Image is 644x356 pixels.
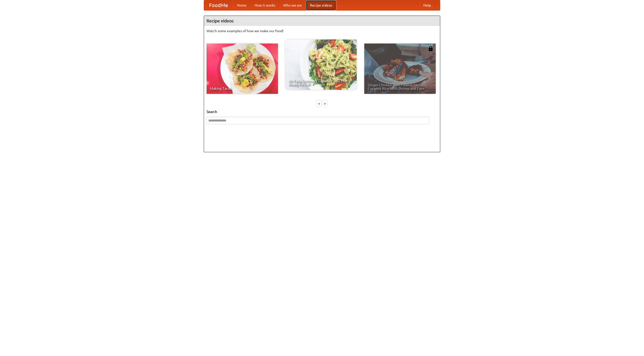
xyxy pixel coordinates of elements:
a: How it works [251,0,279,10]
a: FoodMe [204,0,233,10]
div: « [317,100,321,107]
a: Making Tacos [207,44,278,94]
a: Home [233,0,251,10]
img: 483408.png [428,46,433,51]
h4: Recipe videos [204,16,440,26]
h5: Search [207,109,437,114]
p: Watch some examples of how we make our food! [207,28,437,33]
span: An Easy, Summery Tomato Pasta That's Ready for Fall [289,79,353,86]
div: » [323,100,327,107]
a: Who we are [279,0,306,10]
a: Help [419,0,435,10]
span: Making Tacos [210,87,274,90]
a: Recipe videos [306,0,336,10]
a: An Easy, Summery Tomato Pasta That's Ready for Fall [285,39,357,90]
